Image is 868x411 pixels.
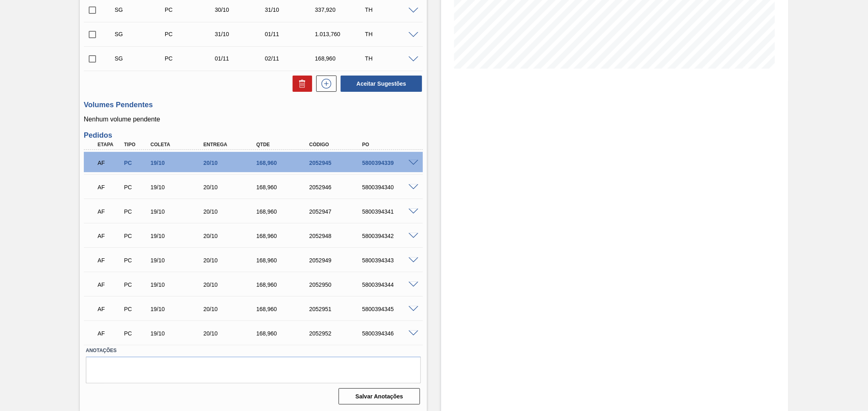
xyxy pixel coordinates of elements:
div: Aguardando Faturamento [96,251,124,269]
p: AF [98,306,122,312]
div: Aguardando Faturamento [96,276,124,294]
div: 20/10/2025 [201,281,261,288]
p: Nenhum volume pendente [84,116,423,123]
button: Salvar Anotações [339,388,420,405]
div: Pedido de Compra [163,55,219,62]
div: Pedido de Compra [163,6,219,13]
div: 2052952 [307,330,367,337]
div: 01/11/2025 [263,31,319,37]
div: Qtde [254,142,314,147]
p: AF [98,281,122,288]
div: Pedido de Compra [122,208,150,215]
div: Etapa [96,142,124,147]
div: 19/10/2025 [149,330,208,337]
div: 31/10/2025 [213,31,269,37]
div: Pedido de Compra [122,281,150,288]
div: 168,960 [254,306,314,312]
p: AF [98,184,122,190]
div: 5800394341 [360,208,420,215]
div: Coleta [149,142,208,147]
div: 168,960 [254,233,314,239]
div: Código [307,142,367,147]
div: 168,960 [254,330,314,337]
div: 2052950 [307,281,367,288]
div: 20/10/2025 [201,233,261,239]
h3: Volumes Pendentes [84,101,423,109]
div: Pedido de Compra [163,31,219,37]
div: 19/10/2025 [149,233,208,239]
div: Sugestão Criada [113,31,169,37]
div: 168,960 [254,208,314,215]
div: 19/10/2025 [149,257,208,264]
div: 5800394344 [360,281,420,288]
div: TH [363,6,419,13]
div: Aceitar Sugestões [337,75,423,93]
button: Aceitar Sugestões [341,76,422,92]
div: Aguardando Faturamento [96,300,124,318]
div: 2052947 [307,208,367,215]
div: 5800394340 [360,184,420,190]
div: 2052945 [307,160,367,166]
div: 168,960 [254,160,314,166]
div: 19/10/2025 [149,306,208,312]
div: 2052948 [307,233,367,239]
div: Aguardando Faturamento [96,227,124,245]
label: Anotações [86,345,421,357]
div: 168,960 [254,281,314,288]
div: 19/10/2025 [149,184,208,190]
div: Pedido de Compra [122,330,150,337]
p: AF [98,233,122,239]
div: Pedido de Compra [122,233,150,239]
div: TH [363,55,419,62]
div: 20/10/2025 [201,330,261,337]
div: 1.013,760 [313,31,369,37]
p: AF [98,257,122,264]
div: 168,960 [254,184,314,190]
p: AF [98,160,122,166]
div: 168,960 [313,55,369,62]
div: Pedido de Compra [122,160,150,166]
div: Pedido de Compra [122,306,150,312]
div: 5800394339 [360,160,420,166]
div: 31/10/2025 [263,6,319,13]
div: Sugestão Criada [113,6,169,13]
div: 5800394342 [360,233,420,239]
div: 5800394345 [360,306,420,312]
div: Pedido de Compra [122,257,150,264]
div: 30/10/2025 [213,6,269,13]
div: 20/10/2025 [201,184,261,190]
p: AF [98,330,122,337]
div: Aguardando Faturamento [96,324,124,342]
div: Aguardando Faturamento [96,154,124,172]
div: Entrega [201,142,261,147]
div: Pedido de Compra [122,184,150,190]
div: PO [360,142,420,147]
div: Aguardando Faturamento [96,178,124,196]
div: 5800394346 [360,330,420,337]
div: 19/10/2025 [149,281,208,288]
div: 2052946 [307,184,367,190]
div: Sugestão Criada [113,55,169,62]
div: 20/10/2025 [201,306,261,312]
div: 20/10/2025 [201,208,261,215]
div: 5800394343 [360,257,420,264]
div: Aguardando Faturamento [96,203,124,221]
div: 20/10/2025 [201,160,261,166]
div: 2052951 [307,306,367,312]
div: 01/11/2025 [213,55,269,62]
div: 19/10/2025 [149,208,208,215]
h3: Pedidos [84,131,423,140]
div: Tipo [122,142,150,147]
div: 168,960 [254,257,314,264]
div: 337,920 [313,6,369,13]
div: 19/10/2025 [149,160,208,166]
p: AF [98,208,122,215]
div: Excluir Sugestões [289,76,312,92]
div: 20/10/2025 [201,257,261,264]
div: TH [363,31,419,37]
div: 2052949 [307,257,367,264]
div: Nova sugestão [312,76,337,92]
div: 02/11/2025 [263,55,319,62]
